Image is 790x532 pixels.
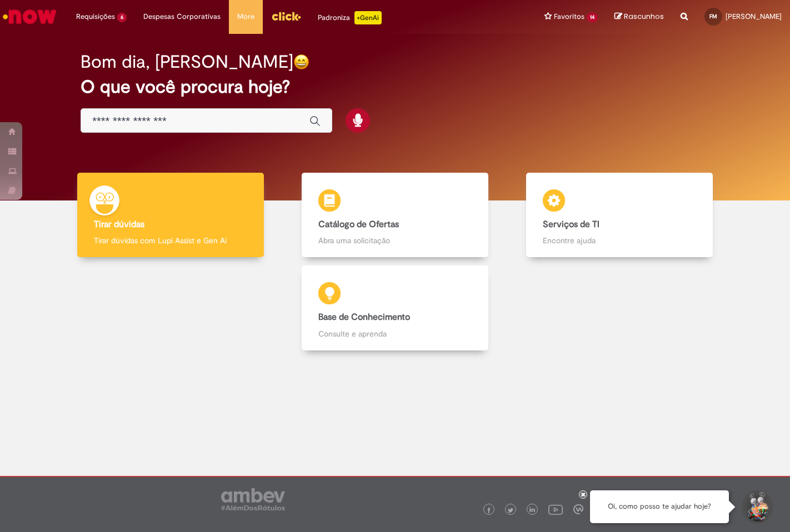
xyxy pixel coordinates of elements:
span: 6 [117,13,127,22]
img: logo_footer_ambev_rotulo_gray.png [221,488,285,510]
img: click_logo_yellow_360x200.png [271,8,301,24]
span: [PERSON_NAME] [726,12,782,21]
div: Padroniza [318,11,382,24]
img: logo_footer_facebook.png [486,508,492,513]
span: More [237,11,254,22]
p: +GenAi [354,11,382,24]
img: logo_footer_linkedin.png [529,507,535,514]
img: ServiceNow [1,6,58,28]
img: logo_footer_youtube.png [548,502,563,516]
a: Tirar dúvidas Tirar dúvidas com Lupi Assist e Gen Ai [58,173,283,258]
span: Despesas Corporativas [143,11,221,22]
h2: Bom dia, [PERSON_NAME] [81,52,293,72]
span: Rascunhos [624,11,664,22]
a: Catálogo de Ofertas Abra uma solicitação [283,173,507,258]
a: Serviços de TI Encontre ajuda [507,173,732,258]
a: Base de Conhecimento Consulte e aprenda [58,265,732,350]
h2: O que você procura hoje? [81,77,709,97]
span: Favoritos [554,11,584,22]
button: Iniciar Conversa de Suporte [740,490,773,524]
span: FM [709,13,717,20]
b: Tirar dúvidas [94,219,144,230]
div: Oi, como posso te ajudar hoje? [590,490,729,523]
p: Encontre ajuda [543,235,696,246]
img: happy-face.png [293,54,309,70]
b: Base de Conhecimento [318,312,410,323]
p: Consulte e aprenda [318,328,471,339]
img: logo_footer_workplace.png [573,504,583,514]
img: logo_footer_twitter.png [508,508,513,513]
p: Tirar dúvidas com Lupi Assist e Gen Ai [94,235,247,246]
p: Abra uma solicitação [318,235,471,246]
b: Serviços de TI [543,219,599,230]
b: Catálogo de Ofertas [318,219,399,230]
span: Requisições [76,11,115,22]
a: Rascunhos [614,12,664,22]
span: 14 [587,13,598,22]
